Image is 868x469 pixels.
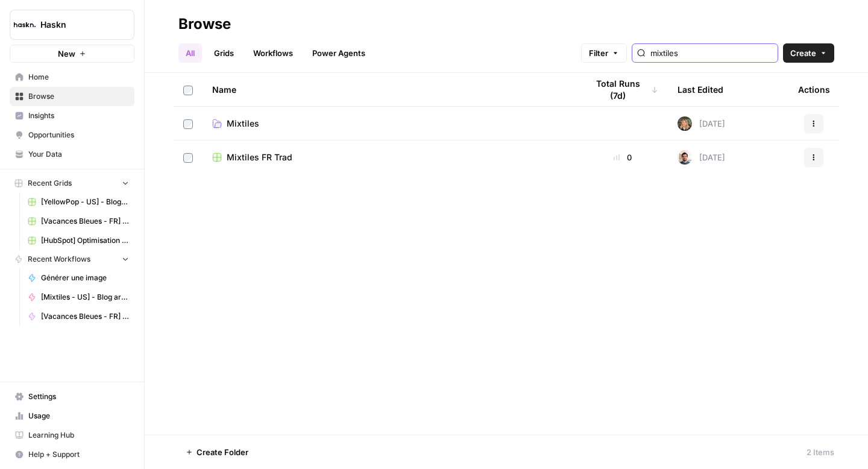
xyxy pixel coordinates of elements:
[212,118,568,130] a: Mixtiles
[212,151,568,163] a: Mixtiles FR Trad
[783,43,834,63] button: Create
[41,197,129,207] span: [YellowPop - US] - Blog Articles - 1000 words
[28,178,72,189] span: Recent Grids
[10,87,134,106] a: Browse
[28,72,129,83] span: Home
[10,145,134,164] a: Your Data
[10,68,134,87] a: Home
[28,449,129,460] span: Help + Support
[10,10,134,40] button: Workspace: Haskn
[10,174,134,192] button: Recent Grids
[587,73,658,106] div: Total Runs (7d)
[10,106,134,125] a: Insights
[587,151,658,163] div: 0
[807,446,834,458] div: 2 Items
[678,150,692,165] img: xwo2pi1ggby9sesa5h3d44xgrle5
[790,47,816,59] span: Create
[22,307,134,326] a: [Vacances Bleues - FR] Pages refonte sites hôtels - [GEOGRAPHIC_DATA]
[197,446,248,458] span: Create Folder
[178,14,231,34] div: Browse
[10,387,134,406] a: Settings
[678,150,725,165] div: [DATE]
[22,212,134,231] a: [Vacances Bleues - FR] Pages refonte sites hôtels - [GEOGRAPHIC_DATA]
[10,125,134,145] a: Opportunities
[581,43,627,63] button: Filter
[28,130,129,140] span: Opportunities
[28,91,129,102] span: Browse
[14,14,36,36] img: Haskn Logo
[178,442,256,462] button: Create Folder
[178,43,202,63] a: All
[227,151,292,163] span: Mixtiles FR Trad
[678,73,723,106] div: Last Edited
[22,231,134,250] a: [HubSpot] Optimisation - Articles de blog (V2) Grid
[589,47,608,59] span: Filter
[227,118,259,130] span: Mixtiles
[28,391,129,402] span: Settings
[41,292,129,303] span: [Mixtiles - US] - Blog articles
[41,311,129,322] span: [Vacances Bleues - FR] Pages refonte sites hôtels - [GEOGRAPHIC_DATA]
[10,445,134,464] button: Help + Support
[246,43,300,63] a: Workflows
[28,430,129,441] span: Learning Hub
[678,116,692,131] img: ziyu4k121h9vid6fczkx3ylgkuqx
[22,288,134,307] a: [Mixtiles - US] - Blog articles
[10,426,134,445] a: Learning Hub
[798,73,830,106] div: Actions
[305,43,373,63] a: Power Agents
[10,406,134,426] a: Usage
[22,268,134,288] a: Générer une image
[41,235,129,246] span: [HubSpot] Optimisation - Articles de blog (V2) Grid
[10,250,134,268] button: Recent Workflows
[650,47,773,59] input: Search
[207,43,241,63] a: Grids
[40,19,113,31] span: Haskn
[678,116,725,131] div: [DATE]
[22,192,134,212] a: [YellowPop - US] - Blog Articles - 1000 words
[58,48,75,60] span: New
[28,411,129,421] span: Usage
[28,254,90,265] span: Recent Workflows
[10,45,134,63] button: New
[41,216,129,227] span: [Vacances Bleues - FR] Pages refonte sites hôtels - [GEOGRAPHIC_DATA]
[41,272,129,283] span: Générer une image
[28,149,129,160] span: Your Data
[28,110,129,121] span: Insights
[212,73,568,106] div: Name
